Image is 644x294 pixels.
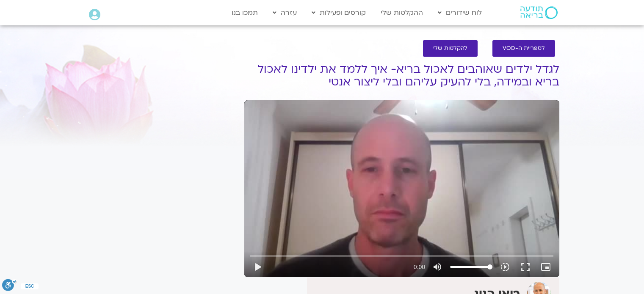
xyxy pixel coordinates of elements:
[268,5,301,21] a: עזרה
[492,40,555,57] a: לספריית ה-VOD
[244,63,559,88] h1: לגדל ילדים שאוהבים לאכול בריא- איך ללמד את ילדינו לאכול בריא ובמידה, בלי להעיק עליהם ובלי ליצור אנטי
[503,45,545,52] span: לספריית ה-VOD
[227,5,262,21] a: תמכו בנו
[423,40,478,57] a: להקלטות שלי
[520,6,558,19] img: תודעה בריאה
[433,45,467,52] span: להקלטות שלי
[434,5,486,21] a: לוח שידורים
[376,5,427,21] a: ההקלטות שלי
[307,5,370,21] a: קורסים ופעילות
